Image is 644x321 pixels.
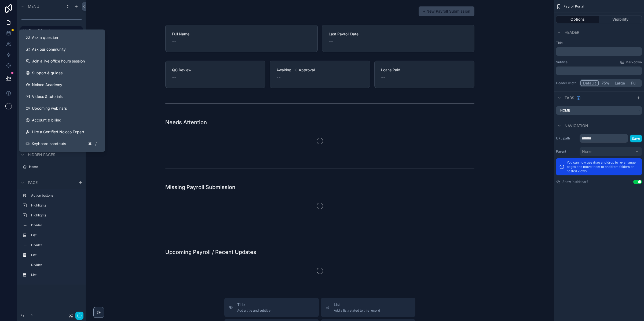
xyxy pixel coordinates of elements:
span: Markdown [625,60,642,64]
button: Large [612,80,627,86]
span: Payroll Portal [563,4,584,9]
button: Ask a question [21,32,103,43]
label: Highlights [31,203,78,208]
label: Highlights [31,213,78,217]
span: Noloco Academy [32,82,62,87]
label: Divider [31,263,78,267]
button: None [580,147,642,156]
button: ListAdd a list related to this record [321,298,415,317]
a: Ask our community [21,43,103,55]
span: None [582,149,591,154]
p: You can now use drag and drop to re-arrange pages and move them to and from folders or nested views [567,160,639,173]
label: Home [560,108,570,113]
button: Visibility [599,16,642,23]
span: Menu [28,4,39,9]
span: Tabs [565,95,574,101]
span: Support & guides [32,70,63,76]
label: Subtitle [556,60,568,64]
label: Action buttons [31,193,78,198]
label: List [31,273,78,277]
label: Divider [31,243,78,247]
label: List [31,253,78,257]
span: Header [565,30,579,35]
button: Options [556,16,599,23]
label: URL path [556,136,577,141]
span: Upcoming webinars [32,106,67,111]
a: Noloco Academy [21,79,103,91]
div: scrollable content [556,47,642,56]
label: List [31,233,78,237]
a: Upcoming webinars [21,102,103,114]
label: Payroll Portal [29,28,79,33]
span: Ask a question [32,35,58,40]
span: Ask our community [32,47,66,52]
span: List [334,302,380,307]
div: scrollable content [17,189,86,285]
a: Videos & tutorials [21,91,103,102]
label: Header width [556,81,577,85]
label: Title [556,41,642,45]
span: Page [28,180,38,185]
label: Show in sidebar? [562,180,588,184]
label: Divider [31,223,78,227]
span: Add a list related to this record [334,308,380,313]
span: Account & billing [32,117,61,123]
a: Join a live office hours session [21,55,103,67]
span: Join a live office hours session [32,58,85,64]
button: TitleAdd a title and subtitle [224,298,319,317]
span: / [94,142,98,146]
button: 75% [599,80,612,86]
div: scrollable content [556,67,642,75]
a: Support & guides [21,67,103,79]
label: Parent [556,149,577,154]
button: Default [580,80,599,86]
label: Home [29,165,79,169]
span: Hidden pages [28,152,55,157]
button: Save [630,135,642,142]
button: Full [627,80,641,86]
span: Navigation [565,123,588,128]
a: Markdown [620,60,642,64]
span: Videos & tutorials [32,94,63,99]
span: Hire a Certified Noloco Expert [32,129,84,135]
a: Account & billing [21,114,103,126]
span: Add a title and subtitle [237,308,270,313]
button: Hire a Certified Noloco Expert [21,126,103,138]
button: Keyboard shortcuts/ [21,138,103,150]
span: Keyboard shortcuts [32,141,66,146]
span: Title [237,302,270,307]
